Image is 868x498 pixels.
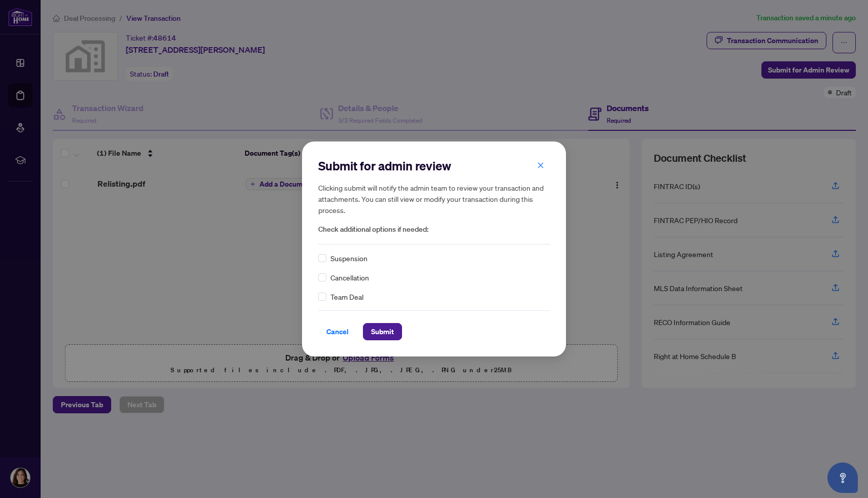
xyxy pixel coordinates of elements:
button: Submit [363,323,402,340]
span: Cancel [326,324,349,340]
span: Submit [371,324,394,340]
span: Check additional options if needed: [318,224,550,235]
h2: Submit for admin review [318,158,550,174]
span: Cancellation [330,272,369,283]
span: Suspension [330,253,368,264]
button: Cancel [318,323,357,340]
h5: Clicking submit will notify the admin team to review your transaction and attachments. You can st... [318,182,550,216]
span: close [537,162,544,169]
button: Open asap [827,463,858,493]
span: Team Deal [330,291,363,302]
